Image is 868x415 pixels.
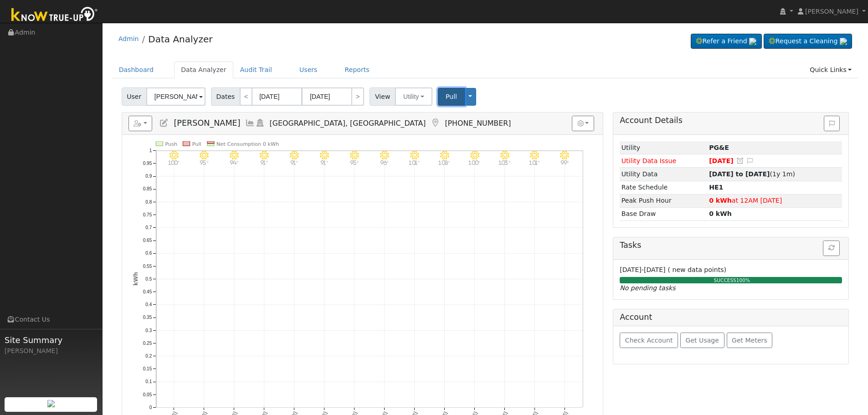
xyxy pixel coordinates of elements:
[143,238,152,243] text: 0.65
[530,151,539,160] i: 8/25 - MostlyClear
[625,337,673,344] span: Check Account
[560,151,569,160] i: 8/26 - Clear
[290,151,299,160] i: 8/17 - Clear
[709,170,795,178] span: (1y 1m)
[143,392,152,397] text: 0.05
[146,87,205,106] input: Select a User
[437,160,452,165] p: 108°
[430,118,440,128] a: Map
[709,197,732,204] strong: 0 kWh
[122,87,147,106] span: User
[233,61,279,78] a: Audit Trail
[145,354,152,359] text: 0.2
[691,34,762,49] a: Refer a Friend
[410,151,419,160] i: 8/21 - MostlyClear
[446,93,457,100] span: Pull
[438,88,465,106] button: Pull
[350,151,359,160] i: 8/19 - Clear
[620,141,707,154] td: Utility
[145,277,152,282] text: 0.5
[133,272,139,286] text: kWh
[620,168,707,181] td: Utility Data
[143,367,152,372] text: 0.15
[736,157,744,164] a: Snooze this issue
[370,87,395,106] span: View
[823,241,840,256] button: Refresh
[169,151,179,160] i: 8/13 - Clear
[527,160,543,165] p: 101°
[764,34,852,49] a: Request a Cleaning
[286,160,302,165] p: 91°
[709,210,732,217] strong: 0 kWh
[445,119,511,128] span: [PHONE_NUMBER]
[200,151,209,160] i: 8/14 - Clear
[149,148,152,153] text: 1
[47,400,55,407] img: retrieve
[143,315,152,320] text: 0.35
[620,194,707,207] td: Peak Push Hour
[680,333,724,348] button: Get Usage
[148,34,212,45] a: Data Analyzer
[260,151,269,160] i: 8/16 - Clear
[174,118,240,128] span: [PERSON_NAME]
[143,341,152,346] text: 0.25
[709,170,770,178] strong: [DATE] to [DATE]
[736,277,750,283] span: 100%
[143,187,152,192] text: 0.85
[338,61,376,78] a: Reports
[440,151,449,160] i: 8/22 - Clear
[824,116,840,131] button: Issue History
[709,144,729,151] strong: ID: 16794086, authorized: 05/23/25
[159,118,169,128] a: Edit User (30673)
[145,328,152,333] text: 0.3
[746,158,754,164] i: Edit Issue
[166,160,182,165] p: 100°
[376,160,392,165] p: 96°
[470,151,479,160] i: 8/23 - MostlyClear
[240,87,252,106] a: <
[709,184,723,191] strong: P
[165,141,177,147] text: Push
[749,38,756,45] img: retrieve
[145,302,152,307] text: 0.4
[145,251,152,256] text: 0.6
[500,151,509,160] i: 8/24 - Clear
[803,61,858,78] a: Quick Links
[245,118,255,128] a: Multi-Series Graph
[143,212,152,217] text: 0.75
[621,157,676,164] span: Utility Data Issue
[316,160,332,165] p: 91°
[226,160,242,165] p: 94°
[216,141,279,147] text: Net Consumption 0 kWh
[145,174,152,179] text: 0.9
[557,160,573,165] p: 99°
[255,118,265,128] a: Login As (last 05/23/2025 2:59:44 PM)
[5,334,98,346] span: Site Summary
[686,337,719,344] span: Get Usage
[395,87,432,106] button: Utility
[406,160,422,165] p: 101°
[145,379,152,384] text: 0.1
[620,207,707,220] td: Base Draw
[620,241,842,250] h5: Tasks
[5,346,98,356] div: [PERSON_NAME]
[145,225,152,230] text: 0.7
[192,141,201,147] text: Pull
[143,264,152,269] text: 0.55
[620,313,652,322] h5: Account
[620,266,665,273] span: [DATE]-[DATE]
[732,337,767,344] span: Get Meters
[118,35,139,42] a: Admin
[620,181,707,194] td: Rate Schedule
[467,160,483,165] p: 100°
[7,5,103,26] img: Know True-Up
[230,151,239,160] i: 8/15 - Clear
[668,266,726,273] span: ( new data points)
[351,87,364,106] a: >
[380,151,389,160] i: 8/20 - Clear
[617,277,846,284] div: SUCCESS
[320,151,329,160] i: 8/18 - Clear
[149,405,152,410] text: 0
[497,160,513,165] p: 103°
[840,38,847,45] img: retrieve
